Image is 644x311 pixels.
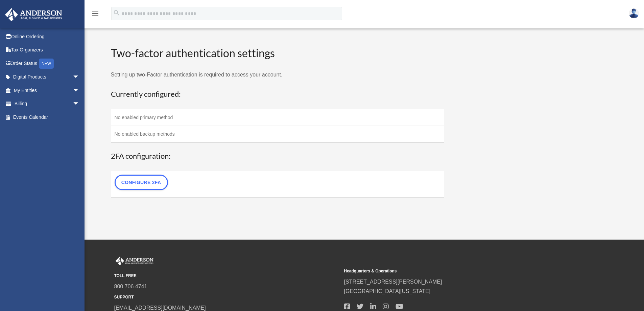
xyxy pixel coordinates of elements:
[5,30,90,43] a: Online Ordering
[5,70,90,84] a: Digital Productsarrow_drop_down
[91,9,99,18] i: menu
[344,268,569,275] small: Headquarters & Operations
[111,46,445,61] h2: Two-factor authentication settings
[39,59,54,69] div: NEW
[5,84,90,97] a: My Entitiesarrow_drop_down
[114,257,155,265] img: Anderson Advisors Platinum Portal
[111,126,444,143] td: No enabled backup methods
[5,110,90,124] a: Events Calendar
[344,288,431,294] a: [GEOGRAPHIC_DATA][US_STATE]
[5,97,90,111] a: Billingarrow_drop_down
[111,151,445,161] h3: 2FA configuration:
[73,97,86,111] span: arrow_drop_down
[3,8,64,21] img: Anderson Advisors Platinum Portal
[91,12,99,18] a: menu
[73,84,86,97] span: arrow_drop_down
[114,294,339,301] small: SUPPORT
[114,272,339,280] small: TOLL FREE
[111,89,445,99] h3: Currently configured:
[111,70,445,80] p: Setting up two-Factor authentication is required to access your account.
[115,175,168,190] a: Configure 2FA
[344,279,442,285] a: [STREET_ADDRESS][PERSON_NAME]
[5,43,90,57] a: Tax Organizers
[114,284,147,289] a: 800.706.4741
[113,9,120,17] i: search
[73,70,86,84] span: arrow_drop_down
[5,57,90,70] a: Order StatusNEW
[111,109,444,126] td: No enabled primary method
[114,305,206,311] a: [EMAIL_ADDRESS][DOMAIN_NAME]
[629,8,639,18] img: User Pic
